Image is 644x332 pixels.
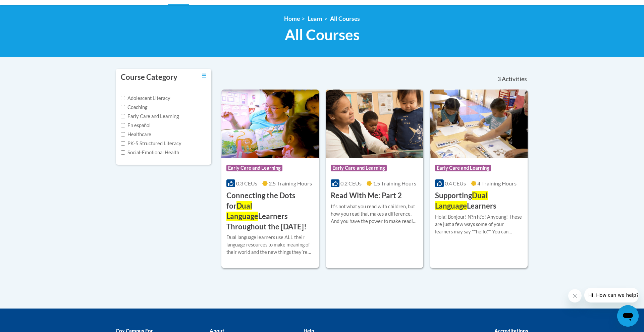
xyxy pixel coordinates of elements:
[430,90,528,268] a: Course LogoEarly Care and Learning0.4 CEUs4 Training Hours SupportingDual LanguageLearnersHola! B...
[326,90,423,158] img: Course Logo
[445,180,466,186] span: 0.4 CEUs
[477,180,517,186] span: 4 Training Hours
[584,288,639,302] iframe: Message from company
[430,90,528,158] img: Course Logo
[226,201,258,221] span: Dual Language
[331,190,402,201] h3: Read With Me: Part 2
[121,72,177,82] h3: Course Category
[568,289,582,302] iframe: Close message
[497,75,501,83] span: 3
[121,140,181,147] label: PK-5 Structured Literacy
[121,113,179,120] label: Early Care and Learning
[340,180,362,186] span: 0.2 CEUs
[121,131,151,138] label: Healthcare
[221,90,319,158] img: Course Logo
[502,75,527,83] span: Activities
[331,165,387,171] span: Early Care and Learning
[284,15,300,22] a: Home
[226,234,314,256] div: Dual language learners use ALL their language resources to make meaning of their world and the ne...
[121,122,151,129] label: En español
[617,305,639,327] iframe: Button to launch messaging window
[221,90,319,268] a: Course LogoEarly Care and Learning0.3 CEUs2.5 Training Hours Connecting the Dots forDual Language...
[121,149,179,156] label: Social-Emotional Health
[373,180,416,186] span: 1.5 Training Hours
[202,72,206,79] a: Toggle collapse
[236,180,257,186] span: 0.3 CEUs
[121,150,125,155] input: Checkbox for Options
[331,203,418,225] div: Itʹs not what you read with children, but how you read that makes a difference. And you have the ...
[121,132,125,136] input: Checkbox for Options
[285,26,360,44] span: All Courses
[121,104,147,111] label: Coaching
[121,141,125,146] input: Checkbox for Options
[435,165,491,171] span: Early Care and Learning
[326,90,423,268] a: Course LogoEarly Care and Learning0.2 CEUs1.5 Training Hours Read With Me: Part 2Itʹs not what yo...
[226,190,314,232] h3: Connecting the Dots for Learners Throughout the [DATE]!
[121,96,125,100] input: Checkbox for Options
[435,190,523,211] h3: Supporting Learners
[121,123,125,127] input: Checkbox for Options
[269,180,312,186] span: 2.5 Training Hours
[121,105,125,109] input: Checkbox for Options
[121,114,125,118] input: Checkbox for Options
[308,15,322,22] a: Learn
[435,213,523,235] div: Hola! Bonjour! N?n h?o! Anyoung! These are just a few ways some of your learners may say ""hello....
[330,15,360,22] a: All Courses
[226,165,282,171] span: Early Care and Learning
[121,95,170,102] label: Adolescent Literacy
